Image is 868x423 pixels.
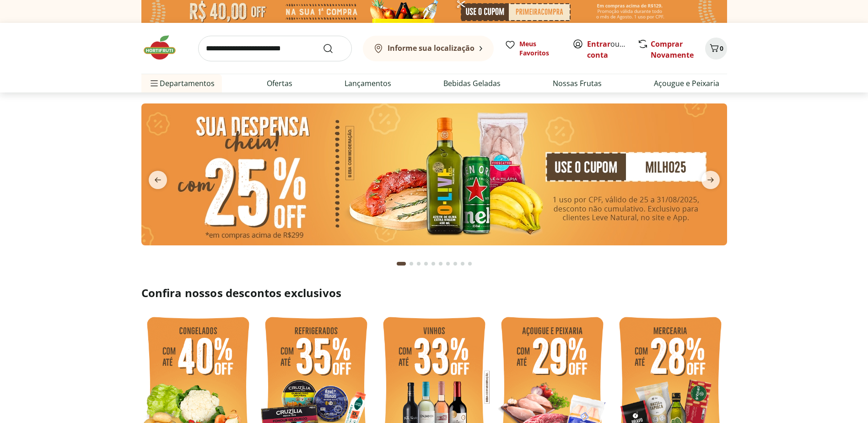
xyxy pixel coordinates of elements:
[437,253,444,275] button: Go to page 6 from fs-carousel
[141,171,174,189] button: previous
[651,39,694,60] a: Comprar Novamente
[705,38,727,60] button: Carrinho
[388,43,474,53] b: Informe sua localização
[587,38,628,60] span: ou
[452,253,459,275] button: Go to page 8 from fs-carousel
[587,39,637,60] a: Criar conta
[505,39,561,58] a: Meus Favoritos
[363,36,494,61] button: Informe sua localização
[415,253,422,275] button: Go to page 3 from fs-carousel
[587,39,610,49] a: Entrar
[267,78,292,89] a: Ofertas
[694,171,727,189] button: next
[466,253,474,275] button: Go to page 10 from fs-carousel
[519,39,561,58] span: Meus Favoritos
[149,72,215,94] span: Departamentos
[323,43,345,54] button: Submit Search
[345,78,391,89] a: Lançamentos
[141,286,727,300] h2: Confira nossos descontos exclusivos
[720,44,723,53] span: 0
[430,253,437,275] button: Go to page 5 from fs-carousel
[141,34,187,61] img: Hortifruti
[459,253,466,275] button: Go to page 9 from fs-carousel
[654,78,719,89] a: Açougue e Peixaria
[198,36,352,61] input: search
[443,78,501,89] a: Bebidas Geladas
[444,253,452,275] button: Go to page 7 from fs-carousel
[553,78,602,89] a: Nossas Frutas
[149,72,160,94] button: Menu
[141,103,727,245] img: cupom
[408,253,415,275] button: Go to page 2 from fs-carousel
[422,253,430,275] button: Go to page 4 from fs-carousel
[395,253,408,275] button: Current page from fs-carousel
